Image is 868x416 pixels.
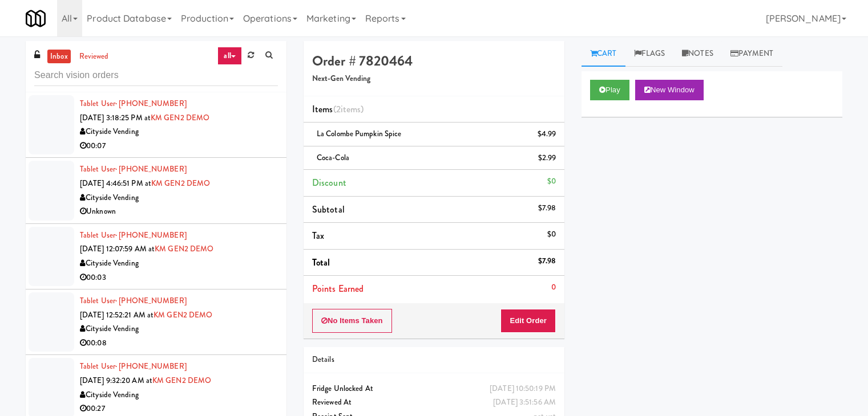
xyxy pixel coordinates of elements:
[722,41,782,67] a: Payment
[538,254,556,268] div: $7.98
[490,382,556,396] div: [DATE] 10:50:19 PM
[80,388,278,402] div: Cityside Vending
[312,75,556,83] h5: Next-Gen Vending
[115,230,187,240] span: · [PHONE_NUMBER]
[217,47,241,65] a: all
[34,65,278,86] input: Search vision orders
[625,41,674,67] a: Flags
[26,224,286,289] li: Tablet User· [PHONE_NUMBER][DATE] 12:07:59 AM atKM GEN2 DEMOCityside Vending00:03
[80,230,187,240] a: Tablet User· [PHONE_NUMBER]
[312,382,556,396] div: Fridge Unlocked At
[312,309,392,333] button: No Items Taken
[80,402,278,416] div: 00:27
[115,164,187,174] span: · [PHONE_NUMBER]
[538,201,556,215] div: $7.98
[80,178,151,189] span: [DATE] 4:46:51 PM at
[673,41,722,67] a: Notes
[312,353,556,367] div: Details
[312,229,324,242] span: Tax
[80,256,278,271] div: Cityside Vending
[115,98,187,109] span: · [PHONE_NUMBER]
[80,243,155,254] span: [DATE] 12:07:59 AM at
[80,139,278,153] div: 00:07
[80,191,278,205] div: Cityside Vending
[317,152,349,163] span: Coca-Cola
[317,128,401,139] span: La Colombe Pumpkin Spice
[115,361,187,372] span: · [PHONE_NUMBER]
[538,151,556,165] div: $2.99
[551,280,556,295] div: 0
[582,41,625,67] a: Cart
[26,289,286,355] li: Tablet User· [PHONE_NUMBER][DATE] 12:52:21 AM atKM GEN2 DEMOCityside Vending00:08
[47,50,71,64] a: inbox
[26,158,286,223] li: Tablet User· [PHONE_NUMBER][DATE] 4:46:51 PM atKM GEN2 DEMOCityside VendingUnknown
[312,395,556,410] div: Reviewed At
[155,243,213,254] a: KM GEN2 DEMO
[152,375,211,386] a: KM GEN2 DEMO
[80,336,278,350] div: 00:08
[80,205,278,219] div: Unknown
[80,361,187,372] a: Tablet User· [PHONE_NUMBER]
[333,103,364,116] span: (2 )
[547,174,556,189] div: $0
[80,98,187,109] a: Tablet User· [PHONE_NUMBER]
[493,395,556,410] div: [DATE] 3:51:56 AM
[80,322,278,336] div: Cityside Vending
[26,92,286,158] li: Tablet User· [PHONE_NUMBER][DATE] 3:18:25 PM atKM GEN2 DEMOCityside Vending00:07
[312,103,364,116] span: Items
[341,103,361,116] ng-pluralize: items
[312,176,346,189] span: Discount
[538,127,556,141] div: $4.99
[547,227,556,242] div: $0
[80,295,187,306] a: Tablet User· [PHONE_NUMBER]
[500,309,556,333] button: Edit Order
[635,80,704,100] button: New Window
[80,164,187,174] a: Tablet User· [PHONE_NUMBER]
[80,375,152,386] span: [DATE] 9:32:20 AM at
[80,271,278,285] div: 00:03
[26,9,46,28] img: Micromart
[590,80,629,100] button: Play
[154,309,212,320] a: KM GEN2 DEMO
[312,203,345,216] span: Subtotal
[115,295,187,306] span: · [PHONE_NUMBER]
[80,112,151,123] span: [DATE] 3:18:25 PM at
[151,112,209,123] a: KM GEN2 DEMO
[312,282,364,295] span: Points Earned
[151,178,210,189] a: KM GEN2 DEMO
[312,256,330,269] span: Total
[76,50,112,64] a: reviewed
[312,54,556,68] h4: Order # 7820464
[80,309,154,320] span: [DATE] 12:52:21 AM at
[80,125,278,139] div: Cityside Vending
